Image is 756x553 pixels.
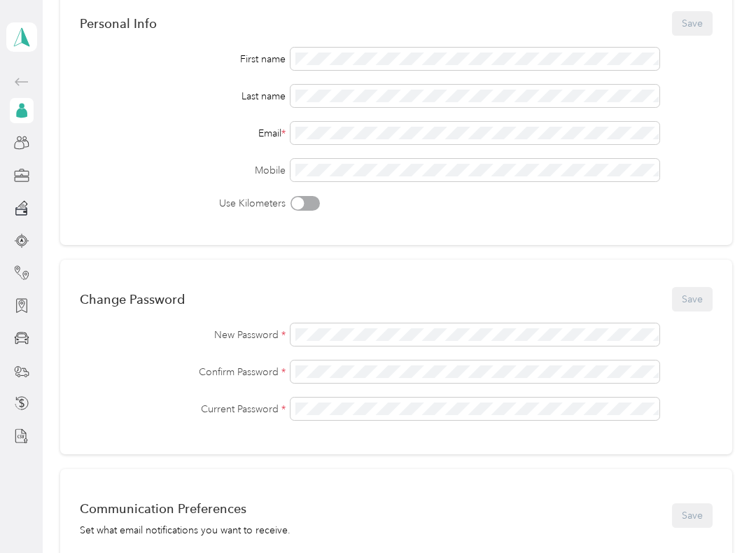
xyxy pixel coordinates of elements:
[678,475,756,553] iframe: Everlance-gr Chat Button Frame
[80,126,286,141] div: Email
[80,163,286,178] label: Mobile
[80,328,286,342] label: New Password
[80,402,286,416] label: Current Password
[80,292,185,307] div: Change Password
[80,501,290,516] div: Communication Preferences
[80,52,286,66] div: First name
[80,196,286,211] label: Use Kilometers
[80,16,157,31] div: Personal Info
[80,523,290,538] div: Set what email notifications you want to receive.
[80,365,286,379] label: Confirm Password
[80,89,286,104] div: Last name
